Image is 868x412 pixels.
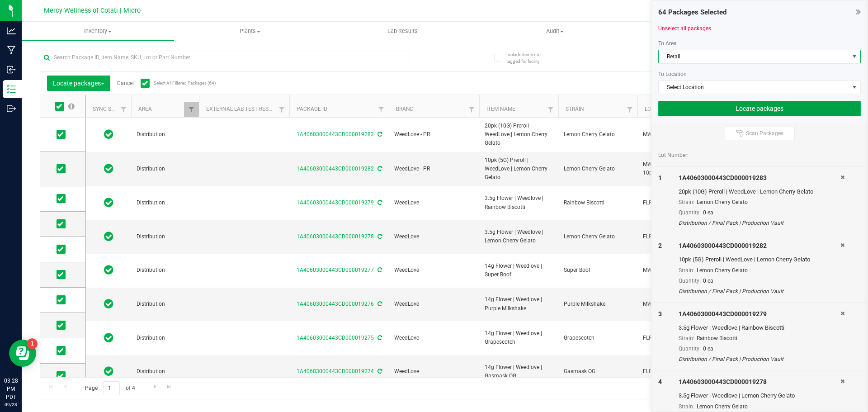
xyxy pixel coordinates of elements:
[679,187,840,196] div: 20pk (10G) Preroll | WeedLove | Lemon Cherry Gelato
[564,367,632,376] span: Gasmask OG
[117,80,134,86] a: Cancel
[543,102,558,117] a: Filter
[564,165,632,173] span: Lemon Cherry Gelato
[679,355,840,363] div: Distribution / Final Pack | Production Vault
[643,300,700,308] span: MWG070225RMT | 14g
[658,174,662,181] span: 1
[22,22,174,41] a: Inventory
[376,131,382,137] span: Sync from Compliance System
[679,267,694,274] span: Strain:
[697,335,737,341] span: Rainbow Biscotti
[485,156,553,182] span: 10pk (5G) Preroll | WeedLove | Lemon Cherry Gelato
[697,199,748,205] span: Lemon Cherry Gelato
[659,81,849,94] span: Select Location
[175,27,326,35] span: Plants
[104,162,113,175] span: In Sync
[137,367,193,376] span: Distribution
[137,165,193,173] span: Distribution
[53,80,104,87] span: Locate packages
[486,106,515,112] a: Item Name
[658,242,662,249] span: 2
[703,346,713,352] span: 0 ea
[485,122,553,148] span: 20pk (10G) Preroll | WeedLove | Lemon Cherry Gelato
[4,401,18,408] p: 09/23
[104,331,113,344] span: In Sync
[137,334,193,342] span: Distribution
[154,81,199,85] span: Select All Filtered Packages (64)
[376,301,382,307] span: Sync from Compliance System
[679,391,840,400] div: 3.5g Flower | Weedlove | Lemon Cherry Gelato
[643,232,700,241] span: FLR030725LCG | 3.5g
[394,232,474,241] span: WeedLove
[148,381,161,393] a: Go to the next page
[658,378,662,385] span: 4
[464,102,479,117] a: Filter
[376,368,382,374] span: Sync from Compliance System
[746,130,783,137] span: Scan Packages
[645,106,677,112] a: Lot Number
[394,130,474,139] span: WeedLove - PR
[679,323,840,332] div: 3.5g Flower | Weedlove | Rainbow Biscotti
[104,196,113,209] span: In Sync
[679,377,840,387] div: 1A40603000443CD000019278
[375,27,430,35] span: Lab Results
[116,102,131,117] a: Filter
[376,199,382,206] span: Sync from Compliance System
[679,199,694,205] span: Strain:
[479,27,631,35] span: Audit
[643,160,700,177] span: MWM050525LCG.P | 10pk
[376,267,382,273] span: Sync from Compliance System
[104,298,113,310] span: In Sync
[394,199,474,207] span: WeedLove
[163,381,176,393] a: Go to the last page
[396,106,414,112] a: Brand
[658,101,861,116] button: Locate packages
[297,335,374,341] a: 1A40603000443CD000019275
[137,199,193,207] span: Distribution
[104,128,113,141] span: In Sync
[376,166,382,172] span: Sync from Compliance System
[679,219,840,227] div: Distribution / Final Pack | Production Vault
[658,40,677,47] span: To Area
[485,329,553,346] span: 14g Flower | Weedlove | Grapescotch
[643,334,700,342] span: FLR070925FKS | 14g
[679,403,694,410] span: Strain:
[93,106,127,112] a: Sync Status
[4,377,18,401] p: 03:28 PM PDT
[374,102,389,117] a: Filter
[679,335,694,341] span: Strain:
[679,255,840,264] div: 10pk (5G) Preroll | WeedLove | Lemon Cherry Gelato
[697,403,748,410] span: Lemon Cherry Gelato
[394,367,474,376] span: WeedLove
[679,309,840,319] div: 1A40603000443CD000019279
[394,165,474,173] span: WeedLove - PR
[297,301,374,307] a: 1A40603000443CD000019276
[679,241,840,251] div: 1A40603000443CD000019282
[643,266,700,275] span: MWG070225TRC | 14g
[566,106,584,112] a: Strain
[22,27,174,35] span: Inventory
[564,300,632,308] span: Purple Milkshake
[679,278,701,284] span: Quantity:
[564,334,632,342] span: Grapescotch
[104,381,120,395] input: 1
[679,287,840,295] div: Distribution / Final Pack | Production Vault
[47,76,110,91] button: Locate packages
[7,46,16,55] inline-svg: Manufacturing
[9,340,36,367] iframe: Resource center
[27,338,38,349] iframe: Resource center unread badge
[394,300,474,308] span: WeedLove
[7,85,16,94] inline-svg: Inventory
[623,102,637,117] a: Filter
[274,102,289,117] a: Filter
[679,173,840,183] div: 1A40603000443CD000019283
[631,22,783,41] a: Inventory Counts
[376,335,382,341] span: Sync from Compliance System
[485,262,553,279] span: 14g Flower | Weedlove | Super Boof
[485,295,553,313] span: 14g Flower | Weedlove | Purple Milkshake
[394,334,474,342] span: WeedLove
[697,267,748,274] span: Lemon Cherry Gelato
[206,106,277,112] a: External Lab Test Result
[658,25,711,32] a: Unselect all packages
